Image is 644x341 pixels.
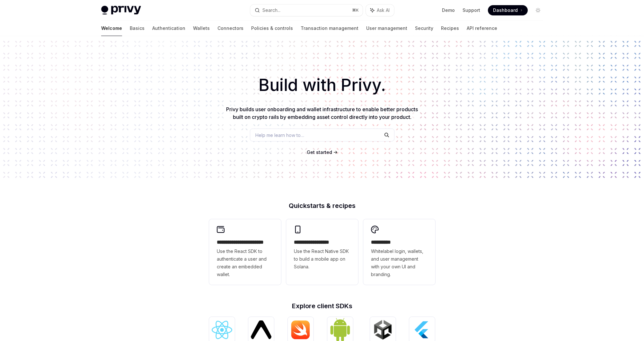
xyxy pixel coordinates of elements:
[217,247,273,278] span: Use the React SDK to authenticate a user and create an embedded wallet.
[307,149,332,155] span: Get started
[226,106,418,120] span: Privy builds user onboarding and wallet infrastructure to enable better products built on crypto ...
[251,320,271,339] img: React Native
[467,21,497,36] a: API reference
[366,4,394,16] button: Ask AI
[10,73,634,98] h1: Build with Privy.
[290,320,311,339] img: iOS (Swift)
[363,219,435,285] a: **** *****Whitelabel login, wallets, and user management with your own UI and branding.
[377,7,390,13] span: Ask AI
[371,247,428,278] span: Whitelabel login, wallets, and user management with your own UI and branding.
[255,132,304,139] span: Help me learn how to…
[209,202,435,209] h2: Quickstarts & recipes
[366,25,407,31] font: User management
[442,7,455,13] a: Demo
[441,25,459,31] font: Recipes
[412,319,432,340] img: Flutter
[373,319,393,340] img: Unity
[366,21,407,36] a: User management
[251,21,293,36] a: Policies & controls
[101,25,122,31] font: Welcome
[467,25,497,31] font: API reference
[101,6,141,15] img: light logo
[217,25,243,31] font: Connectors
[152,21,185,36] a: Authentication
[217,21,243,36] a: Connectors
[463,7,480,13] a: Support
[488,5,528,15] a: Dashboard
[301,25,358,31] font: Transaction management
[130,25,145,31] font: Basics
[286,219,358,285] a: **** **** **** ***Use the React Native SDK to build a mobile app on Solana.
[352,8,359,13] font: ⌘ K
[193,21,210,36] a: Wallets
[152,25,185,31] font: Authentication
[294,247,350,271] span: Use the React Native SDK to build a mobile app on Solana.
[209,303,435,309] h2: Explore client SDKs
[130,21,145,36] a: Basics
[262,6,280,14] div: Search...
[250,4,363,16] button: Search...⌘K
[251,25,293,31] font: Policies & controls
[101,21,122,36] a: Welcome
[415,25,433,31] font: Security
[441,21,459,36] a: Recipes
[533,5,543,15] button: Toggle dark mode
[301,21,358,36] a: Transaction management
[212,321,232,339] img: React
[493,7,518,13] span: Dashboard
[307,149,332,156] a: Get started
[193,25,210,31] font: Wallets
[415,21,433,36] a: Security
